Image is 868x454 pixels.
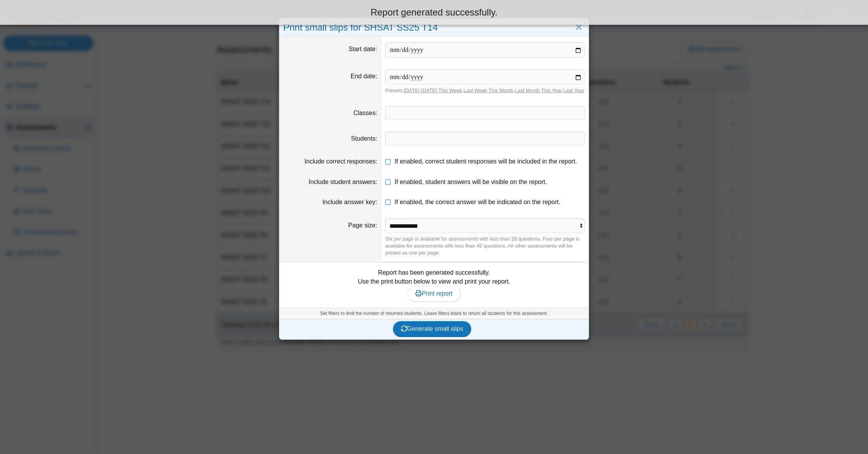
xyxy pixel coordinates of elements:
[573,21,585,34] a: Close
[353,110,377,116] label: Classes
[385,87,585,94] div: Presets: , , , , , , ,
[407,286,460,301] a: Print report
[279,19,589,37] div: Print small slips for SHSAT SS25 T14
[515,88,540,93] a: Last Month
[348,222,377,229] label: Page size
[385,132,585,146] tags: ​
[6,6,862,19] div: Report generated successfully.
[283,268,585,301] div: Report has been generated successfully. Use the print button below to view and print your report.
[351,135,377,142] label: Students
[463,88,487,93] a: Last Week
[404,88,420,93] a: [DATE]
[394,158,577,165] span: If enabled, correct student responses will be included in the report.
[385,236,585,257] div: Six per page is available for assessments with less than 28 questions. Four per page is available...
[349,46,377,52] label: Start date
[385,106,585,120] tags: ​
[394,199,560,205] span: If enabled, the correct answer will be indicated on the report.
[279,308,589,319] div: Set filters to limit the number of returned students. Leave filters blank to return all students ...
[322,199,377,205] label: Include answer key
[415,290,452,297] span: Print report
[489,88,513,93] a: This Month
[305,158,377,165] label: Include correct responses
[438,88,462,93] a: This Week
[563,88,584,93] a: Last Year
[421,88,437,93] a: [DATE]
[541,88,562,93] a: This Year
[308,179,377,185] label: Include student answers
[351,73,377,79] label: End date
[394,179,547,185] span: If enabled, student answers will be visible on the report.
[401,325,463,332] span: Generate small slips
[393,321,472,337] button: Generate small slips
